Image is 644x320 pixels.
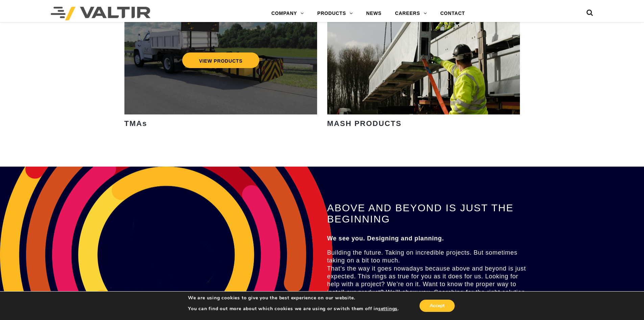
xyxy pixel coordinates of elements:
[182,52,259,68] a: VIEW PRODUCTS
[388,7,434,20] a: CAREERS
[420,300,455,312] button: Accept
[327,249,526,312] span: Building the future. Taking on incredible projects. But sometimes taking on a bit too much. That’...
[124,119,147,128] strong: TMAs
[311,7,360,20] a: PRODUCTS
[327,202,532,225] h2: ABOVE AND BEYOND IS JUST THE BEGINNING
[188,295,399,301] p: We are using cookies to give you the best experience on our website.
[51,7,150,20] img: Valtir
[378,306,398,312] button: settings
[433,7,472,20] a: CONTACT
[327,235,444,242] strong: We see you. Designing and planning.
[359,7,388,20] a: NEWS
[327,119,402,128] strong: MASH PRODUCTS
[265,7,311,20] a: COMPANY
[188,306,399,312] p: You can find out more about which cookies we are using or switch them off in .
